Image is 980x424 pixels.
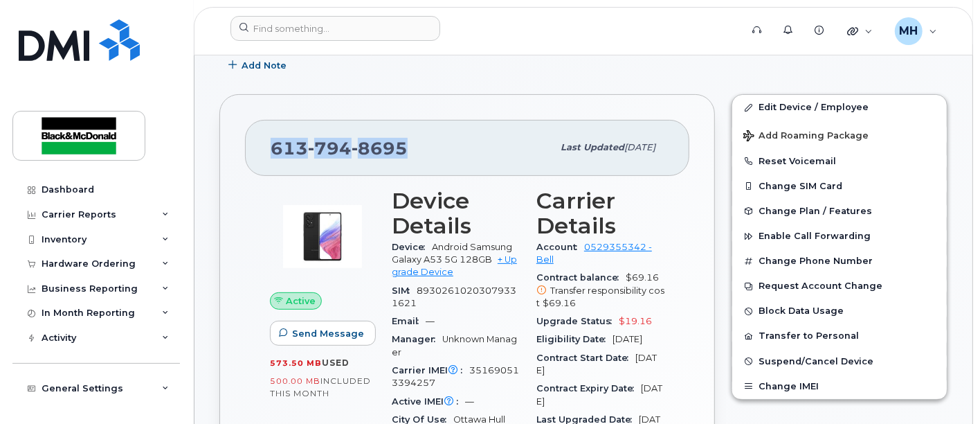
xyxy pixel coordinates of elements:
[759,206,872,216] span: Change Plan / Features
[270,321,376,346] button: Send Message
[392,242,432,252] span: Device
[536,188,664,238] h3: Carrier Details
[561,142,624,152] span: Last updated
[270,376,371,398] span: included this month
[242,59,287,72] span: Add Note
[837,17,882,45] div: Quicklinks
[271,138,408,159] span: 613
[732,324,947,348] button: Transfer to Personal
[426,316,435,326] span: —
[619,316,652,326] span: $19.16
[286,294,316,308] span: Active
[536,383,662,406] span: [DATE]
[543,298,576,308] span: $69.16
[536,272,626,283] span: Contract balance
[536,272,664,310] span: $69.16
[536,353,635,363] span: Contract Start Date
[465,396,474,407] span: —
[352,138,408,159] span: 8695
[392,334,442,344] span: Manager
[536,242,584,252] span: Account
[732,95,947,120] a: Edit Device / Employee
[392,396,465,407] span: Active IMEI
[732,374,947,399] button: Change IMEI
[732,299,947,324] button: Block Data Usage
[732,121,947,149] button: Add Roaming Package
[392,316,426,326] span: Email
[612,334,642,344] span: [DATE]
[392,188,520,238] h3: Device Details
[308,138,352,159] span: 794
[392,334,517,357] span: Unknown Manager
[536,383,641,394] span: Contract Expiry Date
[322,357,350,368] span: used
[899,23,918,39] span: MH
[230,16,440,41] input: Find something...
[732,224,947,249] button: Enable Call Forwarding
[536,316,619,326] span: Upgrade Status
[732,274,947,299] button: Request Account Change
[219,53,298,78] button: Add Note
[392,285,417,296] span: SIM
[759,356,873,366] span: Suspend/Cancel Device
[732,149,947,174] button: Reset Voicemail
[392,285,516,308] span: 89302610203079331621
[759,231,871,242] span: Enable Call Forwarding
[732,349,947,374] button: Suspend/Cancel Device
[292,327,364,340] span: Send Message
[392,365,469,376] span: Carrier IMEI
[281,195,364,279] img: image20231002-3703462-kjv75p.jpeg
[732,249,947,274] button: Change Phone Number
[885,17,947,45] div: Maria Hatzopoulos
[743,130,869,143] span: Add Roaming Package
[732,199,947,224] button: Change Plan / Features
[536,242,652,265] a: 0529355342 - Bell
[624,142,655,152] span: [DATE]
[392,242,512,265] span: Android Samsung Galaxy A53 5G 128GB
[270,376,320,386] span: 500.00 MB
[270,358,322,368] span: 573.50 MB
[732,174,947,199] button: Change SIM Card
[536,334,612,344] span: Eligibility Date
[536,285,664,308] span: Transfer responsibility cost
